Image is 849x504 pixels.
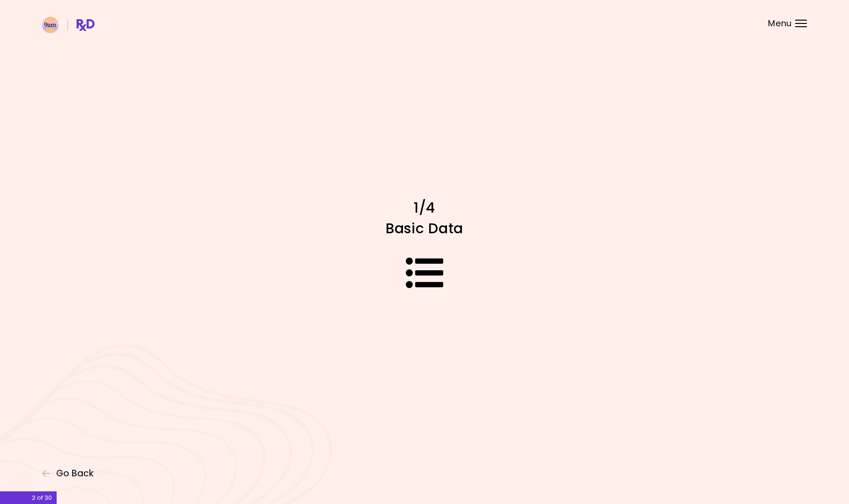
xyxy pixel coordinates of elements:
[261,219,588,237] h1: Basic Data
[261,199,588,217] h1: 1/4
[42,468,98,479] button: Go Back
[42,17,95,33] img: RxDiet
[56,468,94,479] span: Go Back
[768,19,792,28] span: Menu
